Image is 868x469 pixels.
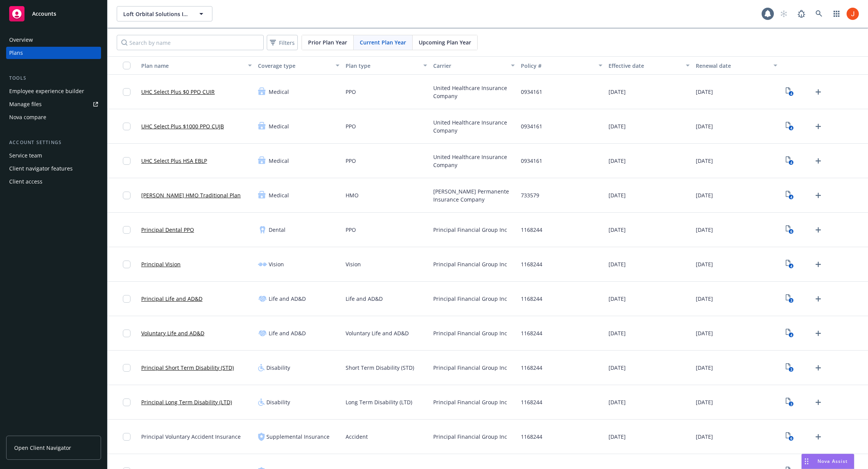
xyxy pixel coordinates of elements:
[346,226,356,234] span: PPO
[269,157,289,165] span: Medical
[419,38,471,46] span: Upcoming Plan Year
[433,260,507,268] span: Principal Financial Group Inc
[9,149,42,162] div: Service team
[346,62,419,70] div: Plan type
[521,157,542,165] span: 0934161
[521,191,539,199] span: 733579
[123,226,131,234] input: Toggle Row Selected
[6,47,101,59] a: Plans
[812,431,824,443] a: Upload Plan Documents
[790,229,792,234] text: 6
[123,398,131,406] input: Toggle Row Selected
[696,295,713,303] span: [DATE]
[433,153,515,169] span: United Healthcare Insurance Company
[258,62,331,70] div: Coverage type
[829,6,844,21] a: Switch app
[783,327,796,339] a: View Plan Documents
[790,298,792,303] text: 3
[609,295,626,303] span: [DATE]
[6,34,101,46] a: Overview
[343,56,430,75] button: Plan type
[123,88,131,96] input: Toggle Row Selected
[269,191,289,199] span: Medical
[346,122,356,130] span: PPO
[433,433,507,441] span: Principal Financial Group Inc
[269,226,286,234] span: Dental
[141,122,224,130] a: UHC Select Plus $1000 PPO CUJB
[776,6,791,21] a: Start snowing
[521,122,542,130] span: 0934161
[346,88,356,96] span: PPO
[433,187,515,203] span: [PERSON_NAME] Permanente Insurance Company
[141,157,207,165] a: UHC Select Plus HSA EBLP
[346,157,356,165] span: PPO
[9,111,46,123] div: Nova compare
[609,329,626,337] span: [DATE]
[609,433,626,441] span: [DATE]
[433,364,507,372] span: Principal Financial Group Inc
[255,56,343,75] button: Coverage type
[696,62,769,70] div: Renewal date
[847,8,859,20] img: photo
[812,293,824,305] a: Upload Plan Documents
[609,226,626,234] span: [DATE]
[521,62,594,70] div: Policy #
[6,175,101,188] a: Client access
[518,56,605,75] button: Policy #
[790,402,792,407] text: 3
[521,398,542,406] span: 1168244
[268,37,296,48] span: Filters
[609,398,626,406] span: [DATE]
[433,84,515,100] span: United Healthcare Insurance Company
[609,191,626,199] span: [DATE]
[123,261,131,268] input: Toggle Row Selected
[269,122,289,130] span: Medical
[696,191,713,199] span: [DATE]
[346,398,412,406] span: Long Term Disability (LTD)
[812,224,824,236] a: Upload Plan Documents
[696,398,713,406] span: [DATE]
[783,362,796,374] a: View Plan Documents
[123,10,189,18] span: Loft Orbital Solutions Inc.
[141,226,194,234] a: Principal Dental PPO
[308,38,347,46] span: Prior Plan Year
[117,6,212,21] button: Loft Orbital Solutions Inc.
[693,56,780,75] button: Renewal date
[141,329,204,337] a: Voluntary Life and AD&D
[609,260,626,268] span: [DATE]
[609,88,626,96] span: [DATE]
[521,88,542,96] span: 0934161
[6,3,101,25] a: Accounts
[812,86,824,98] a: Upload Plan Documents
[790,333,792,338] text: 4
[123,433,131,441] input: Toggle Row Selected
[696,122,713,130] span: [DATE]
[790,195,792,200] text: 4
[269,329,306,337] span: Life and AD&D
[138,56,255,75] button: Plan name
[794,6,809,21] a: Report a Bug
[9,175,42,188] div: Client access
[812,120,824,133] a: Upload Plan Documents
[433,62,506,70] div: Carrier
[6,74,101,82] div: Tools
[141,295,202,303] a: Principal Life and AD&D
[812,362,824,374] a: Upload Plan Documents
[790,367,792,372] text: 3
[790,160,792,165] text: 4
[123,62,131,69] input: Select all
[783,293,796,305] a: View Plan Documents
[609,157,626,165] span: [DATE]
[123,364,131,372] input: Toggle Row Selected
[783,431,796,443] a: View Plan Documents
[14,444,71,452] span: Open Client Navigator
[521,226,542,234] span: 1168244
[9,85,84,97] div: Employee experience builder
[123,330,131,337] input: Toggle Row Selected
[430,56,518,75] button: Carrier
[269,295,306,303] span: Life and AD&D
[141,433,241,441] span: Principal Voluntary Accident Insurance
[783,86,796,98] a: View Plan Documents
[801,454,854,469] button: Nova Assist
[696,364,713,372] span: [DATE]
